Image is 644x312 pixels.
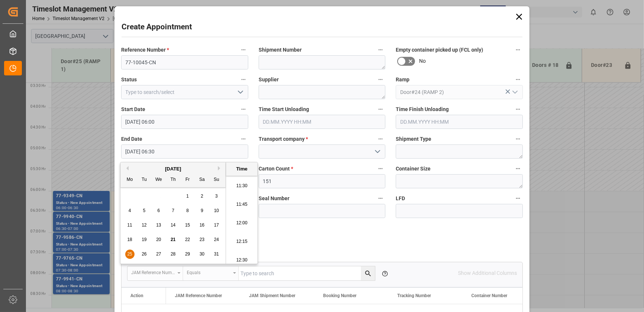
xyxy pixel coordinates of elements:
[212,221,221,230] div: Choose Sunday, August 17th, 2025
[376,45,385,55] button: Shipment Number
[170,251,175,257] span: 28
[376,164,385,173] button: Carton Count *
[129,208,131,213] span: 4
[249,293,295,298] span: JAM Shipment Number
[185,237,190,242] span: 22
[214,208,219,213] span: 10
[397,293,431,298] span: Tracking Number
[169,206,178,215] div: Choose Thursday, August 7th, 2025
[169,250,178,259] div: Choose Thursday, August 28th, 2025
[185,251,190,257] span: 29
[376,75,385,84] button: Supplier
[201,208,203,213] span: 9
[154,206,163,215] div: Choose Wednesday, August 6th, 2025
[140,250,149,259] div: Choose Tuesday, August 26th, 2025
[140,235,149,244] div: Choose Tuesday, August 19th, 2025
[239,75,248,84] button: Status
[214,222,219,228] span: 17
[156,237,161,242] span: 20
[197,206,207,215] div: Choose Saturday, August 9th, 2025
[156,251,161,257] span: 27
[170,237,175,242] span: 21
[226,195,258,214] li: 11:45
[212,175,221,185] div: Su
[186,194,189,199] span: 1
[323,293,356,298] span: Booking Number
[140,221,149,230] div: Choose Tuesday, August 12th, 2025
[169,221,178,230] div: Choose Thursday, August 14th, 2025
[185,222,190,228] span: 15
[124,166,129,170] button: Previous Month
[127,222,132,228] span: 11
[197,175,207,185] div: Sa
[361,266,375,280] button: search button
[513,134,523,144] button: Shipment Type
[509,87,520,98] button: open menu
[170,222,175,228] span: 14
[396,85,523,99] input: Type to search/select
[169,235,178,244] div: Choose Thursday, August 21st, 2025
[142,222,146,228] span: 12
[259,135,308,143] span: Transport company
[212,250,221,259] div: Choose Sunday, August 31st, 2025
[215,194,218,199] span: 3
[396,195,405,202] span: LFD
[125,175,135,185] div: Mo
[143,208,146,213] span: 5
[396,135,431,143] span: Shipment Type
[186,208,189,213] span: 8
[259,76,279,84] span: Supplier
[154,235,163,244] div: Choose Wednesday, August 20th, 2025
[212,235,221,244] div: Choose Sunday, August 24th, 2025
[125,250,135,259] div: Choose Monday, August 25th, 2025
[239,104,248,114] button: Start Date
[218,166,222,170] button: Next Month
[183,250,192,259] div: Choose Friday, August 29th, 2025
[156,222,161,228] span: 13
[183,235,192,244] div: Choose Friday, August 22nd, 2025
[228,165,256,173] div: Time
[123,189,224,261] div: month 2025-08
[259,165,293,173] span: Carton Count
[396,46,483,54] span: Empty container picked up (FCL only)
[140,206,149,215] div: Choose Tuesday, August 5th, 2025
[201,194,203,199] span: 2
[197,221,207,230] div: Choose Saturday, August 16th, 2025
[197,250,207,259] div: Choose Saturday, August 30th, 2025
[376,194,385,203] button: Seal Number
[183,175,192,185] div: Fr
[125,221,135,230] div: Choose Monday, August 11th, 2025
[226,233,258,251] li: 12:15
[130,293,143,298] div: Action
[226,214,258,233] li: 12:00
[125,206,135,215] div: Choose Monday, August 4th, 2025
[513,45,523,55] button: Empty container picked up (FCL only)
[239,134,248,144] button: End Date
[471,293,507,298] span: Container Number
[122,21,192,33] h2: Create Appointment
[376,134,385,144] button: Transport company *
[513,164,523,173] button: Container Size
[127,266,183,280] button: open menu
[239,45,248,55] button: Reference Number *
[172,208,175,213] span: 7
[121,105,145,113] span: Start Date
[259,115,386,129] input: DD.MM.YYYY HH:MM
[142,251,146,257] span: 26
[197,192,207,201] div: Choose Saturday, August 2nd, 2025
[214,251,219,257] span: 31
[396,105,449,113] span: Time Finish Unloading
[234,87,245,98] button: open menu
[199,251,204,257] span: 30
[513,194,523,203] button: LFD
[121,46,169,54] span: Reference Number
[396,115,523,129] input: DD.MM.YYYY HH:MM
[183,266,239,280] button: open menu
[396,76,409,84] span: Ramp
[183,206,192,215] div: Choose Friday, August 8th, 2025
[396,165,431,173] span: Container Size
[154,250,163,259] div: Choose Wednesday, August 27th, 2025
[372,146,383,157] button: open menu
[183,221,192,230] div: Choose Friday, August 15th, 2025
[157,208,160,213] span: 6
